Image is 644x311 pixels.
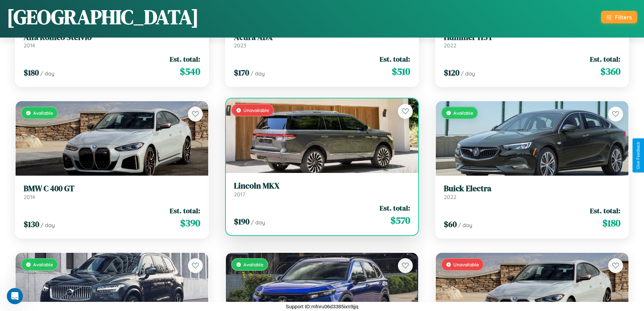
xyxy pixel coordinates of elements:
[380,203,410,213] span: Est. total:
[234,67,249,78] span: $ 170
[392,65,410,78] span: $ 510
[180,216,200,230] span: $ 390
[444,67,459,78] span: $ 120
[33,110,53,116] span: Available
[7,3,199,31] h1: [GEOGRAPHIC_DATA]
[461,70,475,77] span: / day
[234,42,246,49] span: 2023
[458,222,472,228] span: / day
[41,222,55,228] span: / day
[234,181,410,191] h3: Lincoln MKX
[590,54,620,64] span: Est. total:
[234,191,245,198] span: 2017
[601,11,637,23] button: Filters
[180,65,200,78] span: $ 540
[24,219,39,230] span: $ 130
[24,67,39,78] span: $ 180
[24,184,200,194] h3: BMW C 400 GT
[444,32,620,42] h3: Hummer H3T
[243,107,269,113] span: Unavailable
[444,184,620,200] a: Buick Electra2022
[444,42,456,49] span: 2022
[170,206,200,216] span: Est. total:
[600,65,620,78] span: $ 360
[590,206,620,216] span: Est. total:
[24,32,200,42] h3: Alfa Romeo Stelvio
[24,32,200,49] a: Alfa Romeo Stelvio2014
[636,142,641,169] div: Give Feedback
[444,184,620,194] h3: Buick Electra
[243,262,263,267] span: Available
[444,32,620,49] a: Hummer H3T2022
[24,194,35,200] span: 2014
[33,262,53,267] span: Available
[251,219,265,226] span: / day
[234,181,410,198] a: Lincoln MKX2017
[170,54,200,64] span: Est. total:
[234,32,410,49] a: Acura ADX2023
[251,70,265,77] span: / day
[453,110,473,116] span: Available
[602,216,620,230] span: $ 180
[7,288,23,304] iframe: Intercom live chat
[380,54,410,64] span: Est. total:
[453,262,479,267] span: Unavailable
[234,32,410,42] h3: Acura ADX
[24,184,200,200] a: BMW C 400 GT2014
[286,302,358,311] p: Support ID: mfnru06d3385ixn9jjq
[234,216,249,227] span: $ 190
[40,70,54,77] span: / day
[24,42,35,49] span: 2014
[444,194,456,200] span: 2022
[390,214,410,227] span: $ 570
[615,14,632,21] div: Filters
[444,219,457,230] span: $ 60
